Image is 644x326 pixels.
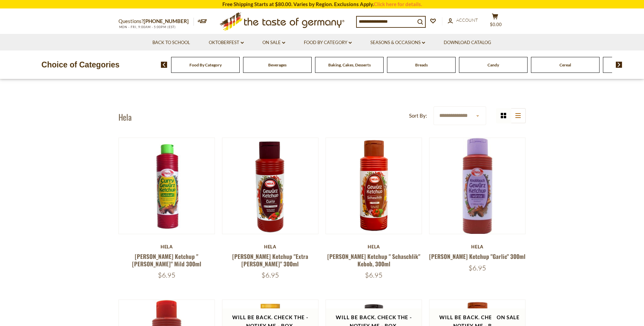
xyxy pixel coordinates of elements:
div: Hela [429,244,526,249]
img: Hela [326,138,422,234]
a: [PERSON_NAME] Ketchup "[PERSON_NAME]" Mild 300ml [132,252,201,268]
label: Sort By: [409,111,427,120]
a: Candy [487,62,499,67]
a: [PERSON_NAME] Ketchup " Schaschlik" Kebob, 300ml [327,252,420,268]
div: Hela [326,244,422,249]
a: [PERSON_NAME] Ketchup "Garlic" 300ml [429,252,526,261]
a: [PERSON_NAME] Ketchup "Extra [PERSON_NAME]" 300ml [232,252,308,268]
a: Oktoberfest [209,39,244,46]
a: Account [448,17,478,24]
a: Cereal [559,62,571,67]
span: $6.95 [158,271,176,279]
a: Food By Category [189,62,222,67]
a: [PHONE_NUMBER] [144,18,189,24]
div: Hela [118,244,215,249]
a: Download Catalog [444,39,491,46]
a: Breads [415,62,428,67]
a: Seasons & Occasions [370,39,425,46]
img: Hela [222,138,318,234]
a: On Sale [262,39,285,46]
p: Questions? [118,17,194,26]
span: $6.95 [468,264,486,272]
h1: Hela [118,112,132,122]
img: Hela [429,138,526,234]
span: $6.95 [365,271,383,279]
div: Hela [222,244,319,249]
img: Hela [119,138,215,234]
a: Click here for details. [374,1,422,7]
a: Baking, Cakes, Desserts [328,62,371,67]
span: Account [456,17,478,23]
img: previous arrow [161,62,167,68]
span: $6.95 [261,271,279,279]
a: Beverages [268,62,287,67]
span: MON - FRI, 9:00AM - 5:00PM (EST) [118,25,176,29]
a: Food By Category [304,39,352,46]
img: next arrow [616,62,622,68]
button: $0.00 [485,13,505,30]
span: $0.00 [490,22,502,27]
a: Back to School [152,39,190,46]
